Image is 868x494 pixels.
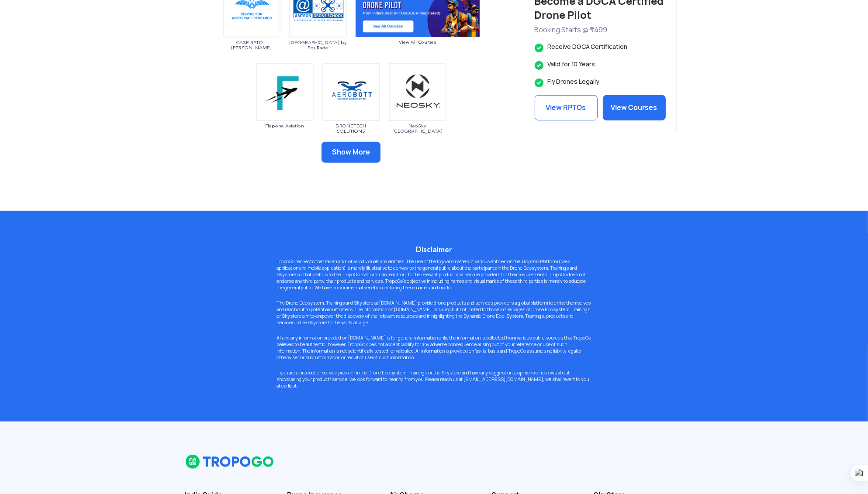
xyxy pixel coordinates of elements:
span: Flapone Aviation [256,123,314,128]
a: Flapone Aviation [256,88,314,128]
span: CASR RPTO - [PERSON_NAME] [223,40,280,50]
p: All and any information provided on [DOMAIN_NAME] is for general information only, the informatio... [270,335,598,361]
a: View All Courses [356,4,480,45]
span: View All Courses [356,39,480,45]
p: TropoGo respects the trademarks of all individuals and entities. The use of the logo and names of... [270,258,598,291]
a: View Courses [603,95,666,120]
span: [GEOGRAPHIC_DATA] by EduRade [289,40,347,50]
button: Show More [322,142,380,163]
a: View RPTOs [535,95,598,120]
img: bg_flapone.png [256,63,314,121]
span: DRONETECH SOLUTIONS [322,123,380,134]
a: CASR RPTO - [PERSON_NAME] [223,4,280,50]
p: If you are a product or service provider in the Drone Ecosystem, Trainings or the Skystore and ha... [270,370,598,389]
li: Receive DGCA Certification [535,43,666,51]
span: NeoSky [GEOGRAPHIC_DATA] [389,123,446,134]
a: NeoSky [GEOGRAPHIC_DATA] [389,88,446,134]
a: [GEOGRAPHIC_DATA] by EduRade [289,4,347,50]
img: bg_droneteech.png [322,63,380,121]
img: img_neosky.png [389,63,446,121]
img: logo [185,454,275,469]
h5: Disclaimer [270,246,598,254]
li: Fly Drones Legally [535,78,666,86]
p: Booking Starts @ ₹499 [535,24,666,36]
li: Valid for 10 Years [535,60,666,69]
a: DRONETECH SOLUTIONS [322,88,380,134]
p: The Drone Ecosystem, Trainings and Skystore at [DOMAIN_NAME] provide drone products and services ... [270,300,598,326]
